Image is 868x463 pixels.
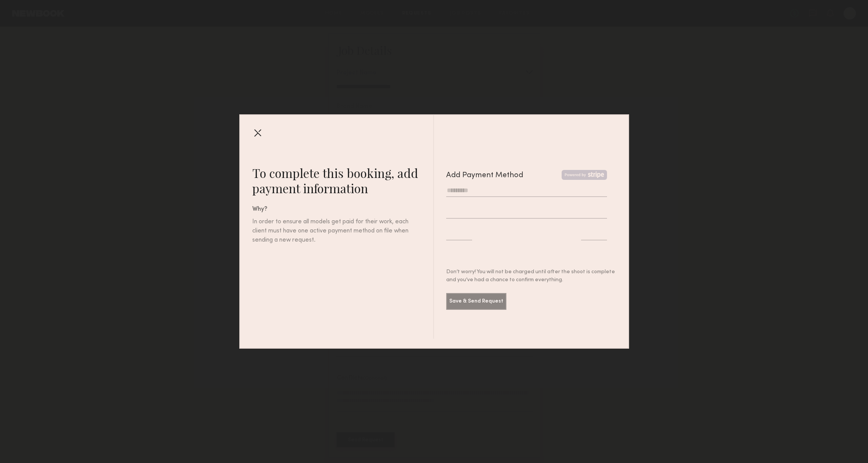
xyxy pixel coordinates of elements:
[581,230,607,237] iframe: Secure CVC input frame
[252,217,409,245] div: In order to ensure all models get paid for their work, each client must have one active payment m...
[446,208,607,216] iframe: Secure card number input frame
[446,268,616,284] div: Don’t worry! You will not be charged until after the shoot is complete and you’ve had a chance to...
[252,205,434,214] div: Why?
[252,165,434,196] div: To complete this booking, add payment information
[446,230,472,237] iframe: Secure expiration date input frame
[446,170,523,181] div: Add Payment Method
